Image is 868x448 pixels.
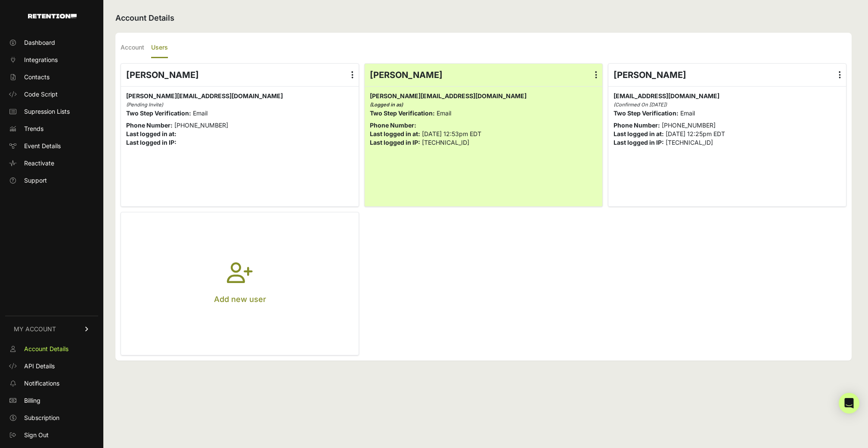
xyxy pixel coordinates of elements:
span: Notifications [24,379,59,388]
span: Sign Out [24,431,49,439]
strong: Last logged in IP: [370,139,420,146]
span: Account Details [24,345,68,353]
span: Code Script [24,90,58,99]
span: Supression Lists [24,107,70,116]
a: Event Details [5,139,98,153]
a: Support [5,174,98,187]
span: Billing [24,396,40,405]
strong: Last logged in IP: [126,139,177,146]
span: [EMAIL_ADDRESS][DOMAIN_NAME] [614,92,719,100]
span: Subscription [24,414,59,422]
a: MY ACCOUNT [5,316,98,342]
a: Notifications [5,376,98,390]
a: Dashboard [5,36,98,50]
strong: Last logged in at: [126,130,177,137]
a: Account Details [5,342,98,356]
i: (Pending Invite) [126,102,163,108]
span: Reactivate [24,159,54,168]
span: [TECHNICAL_ID] [422,139,469,146]
span: Trends [24,124,43,133]
span: [DATE] 12:53pm EDT [422,130,481,137]
p: Add new user [214,293,266,305]
span: [PHONE_NUMBER] [174,121,228,129]
a: Supression Lists [5,105,98,118]
a: Contacts [5,70,98,84]
div: [PERSON_NAME] [365,64,602,86]
a: Integrations [5,53,98,67]
span: Event Details [24,142,61,150]
strong: Two Step Verification: [614,109,679,117]
span: [TECHNICAL_ID] [666,139,713,146]
span: Dashboard [24,38,55,47]
label: Users [151,38,168,58]
strong: Two Step Verification: [126,109,191,117]
span: Email [680,109,695,117]
span: MY ACCOUNT [14,325,56,333]
a: Code Script [5,87,98,101]
div: [PERSON_NAME] [608,64,846,86]
span: Contacts [24,73,50,81]
span: Email [193,109,208,117]
a: Sign Out [5,428,98,442]
i: (Logged in as) [370,102,403,108]
strong: Last logged in IP: [614,139,664,146]
strong: Phone Number: [370,121,416,129]
span: [PHONE_NUMBER] [662,121,716,129]
label: Account [121,38,144,58]
h2: Account Details [115,12,852,24]
span: [PERSON_NAME][EMAIL_ADDRESS][DOMAIN_NAME] [126,92,283,100]
span: [DATE] 12:25pm EDT [666,130,725,137]
span: Integrations [24,56,58,64]
strong: Phone Number: [614,121,660,129]
button: Add new user [121,212,359,355]
span: [PERSON_NAME][EMAIL_ADDRESS][DOMAIN_NAME] [370,92,527,100]
a: Trends [5,122,98,136]
div: [PERSON_NAME] [121,64,359,86]
i: (Confirmed On [DATE]) [614,102,667,108]
strong: Last logged in at: [614,130,664,137]
a: Reactivate [5,156,98,170]
span: API Details [24,362,55,370]
a: Billing [5,394,98,408]
a: Subscription [5,411,98,425]
img: Retention.com [28,14,77,19]
span: Support [24,176,47,185]
strong: Phone Number: [126,121,173,129]
strong: Last logged in at: [370,130,420,137]
strong: Two Step Verification: [370,109,435,117]
span: Email [437,109,451,117]
a: API Details [5,359,98,373]
div: Open Intercom Messenger [839,393,859,414]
